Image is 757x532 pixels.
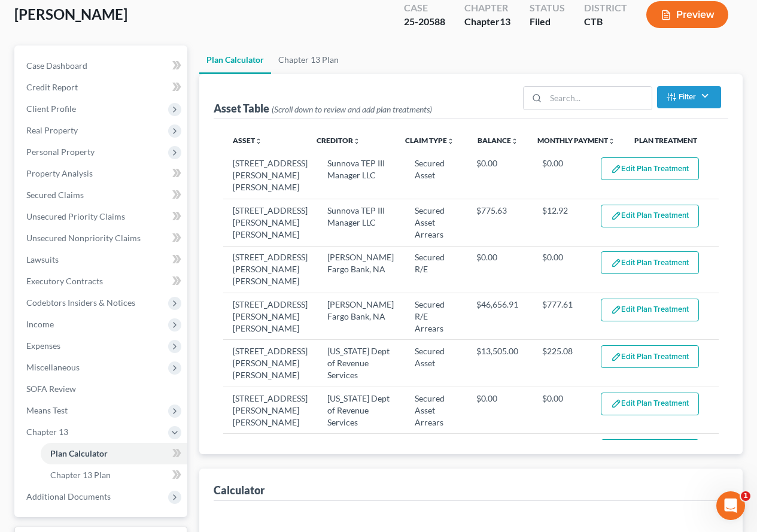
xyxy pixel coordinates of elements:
[19,222,120,229] div: [PERSON_NAME] • 35m ago
[464,1,510,15] div: Chapter
[533,246,591,293] td: $0.00
[34,7,53,26] img: Profile image for Katie
[205,387,224,406] button: Send a message…
[26,60,87,71] span: Case Dashboard
[223,340,318,387] td: [STREET_ADDRESS][PERSON_NAME][PERSON_NAME]
[233,136,262,145] a: Assetunfold_more
[26,104,76,114] span: Client Profile
[17,270,187,292] a: Executory Contracts
[223,387,318,433] td: [STREET_ADDRESS][PERSON_NAME][PERSON_NAME]
[57,392,66,402] button: Upload attachment
[223,199,318,246] td: [STREET_ADDRESS][PERSON_NAME][PERSON_NAME]
[17,249,187,270] a: Lawsuits
[601,157,699,180] button: Edit Plan Treatment
[478,136,518,145] a: Balanceunfold_more
[26,319,54,329] span: Income
[611,399,621,409] img: edit-pencil-c1479a1de80d8dea1e2430c2f745a3c6a07e9d7aa2eeffe225670001d78357a8.svg
[26,297,135,308] span: Codebtors Insiders & Notices
[533,199,591,246] td: $12.92
[317,136,360,145] a: Creditorunfold_more
[223,153,318,199] td: [STREET_ADDRESS][PERSON_NAME][PERSON_NAME]
[199,45,271,74] a: Plan Calculator
[584,15,627,29] div: CTB
[223,293,318,340] td: [STREET_ADDRESS][PERSON_NAME][PERSON_NAME]
[447,138,454,145] i: unfold_more
[404,1,445,15] div: Case
[318,199,405,246] td: Sunnova TEP III Manager LLC
[318,153,405,199] td: Sunnova TEP III Manager LLC
[19,102,171,123] b: 🚨ATTN: [GEOGRAPHIC_DATA] of [US_STATE]
[26,276,103,286] span: Executory Contracts
[611,164,621,174] img: edit-pencil-c1479a1de80d8dea1e2430c2f745a3c6a07e9d7aa2eeffe225670001d78357a8.svg
[26,341,60,351] span: Expenses
[58,6,136,15] h1: [PERSON_NAME]
[50,448,108,458] span: Plan Calculator
[41,464,187,486] a: Chapter 13 Plan
[17,378,187,400] a: SOFA Review
[716,491,745,520] iframe: Intercom live chat
[26,405,68,415] span: Means Test
[611,211,621,221] img: edit-pencil-c1479a1de80d8dea1e2430c2f745a3c6a07e9d7aa2eeffe225670001d78357a8.svg
[318,293,405,340] td: [PERSON_NAME] Fargo Bank, NA
[17,206,187,227] a: Unsecured Priority Claims
[467,153,533,199] td: $0.00
[608,138,615,145] i: unfold_more
[8,5,31,28] button: go back
[10,94,196,220] div: 🚨ATTN: [GEOGRAPHIC_DATA] of [US_STATE]The court has added a new Credit Counseling Field that we n...
[657,86,721,108] button: Filter
[26,491,111,501] span: Additional Documents
[611,352,621,362] img: edit-pencil-c1479a1de80d8dea1e2430c2f745a3c6a07e9d7aa2eeffe225670001d78357a8.svg
[584,1,627,15] div: District
[353,138,360,145] i: unfold_more
[187,5,210,28] button: Home
[41,443,187,464] a: Plan Calculator
[601,205,699,227] button: Edit Plan Treatment
[26,362,80,372] span: Miscellaneous
[17,227,187,249] a: Unsecured Nonpriority Claims
[467,434,533,493] td: $234,151.96
[255,138,262,145] i: unfold_more
[17,163,187,184] a: Property Analysis
[26,190,84,200] span: Secured Claims
[511,138,518,145] i: unfold_more
[405,340,466,387] td: Secured Asset
[26,254,59,265] span: Lawsuits
[611,305,621,315] img: edit-pencil-c1479a1de80d8dea1e2430c2f745a3c6a07e9d7aa2eeffe225670001d78357a8.svg
[533,434,591,493] td: $1,332.53
[272,104,432,114] span: (Scroll down to review and add plan treatments)
[318,340,405,387] td: [US_STATE] Dept of Revenue Services
[601,439,699,462] button: Edit Plan Treatment
[17,77,187,98] a: Credit Report
[26,384,76,394] span: SOFA Review
[405,246,466,293] td: Secured R/E
[10,367,229,387] textarea: Message…
[26,211,125,221] span: Unsecured Priority Claims
[405,434,466,493] td: Secured R/E
[26,427,68,437] span: Chapter 13
[17,184,187,206] a: Secured Claims
[601,251,699,274] button: Edit Plan Treatment
[467,387,533,433] td: $0.00
[26,168,93,178] span: Property Analysis
[19,130,187,212] div: The court has added a new Credit Counseling Field that we need to update upon filing. Please remo...
[318,434,405,493] td: Wilmington Savings Fund Society, FSB, as Trustee
[537,136,615,145] a: Monthly Paymentunfold_more
[14,5,127,23] span: [PERSON_NAME]
[26,233,141,243] span: Unsecured Nonpriority Claims
[58,15,111,27] p: Active 1h ago
[405,153,466,199] td: Secured Asset
[467,246,533,293] td: $0.00
[223,434,318,493] td: [STREET_ADDRESS][PERSON_NAME][PERSON_NAME]
[601,393,699,415] button: Edit Plan Treatment
[214,483,265,497] div: Calculator
[10,94,230,246] div: Katie says…
[533,153,591,199] td: $0.00
[741,491,750,501] span: 1
[601,345,699,368] button: Edit Plan Treatment
[646,1,728,28] button: Preview
[214,101,432,115] div: Asset Table
[405,387,466,433] td: Secured Asset Arrears
[625,129,719,153] th: Plan Treatment
[500,16,510,27] span: 13
[533,293,591,340] td: $777.61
